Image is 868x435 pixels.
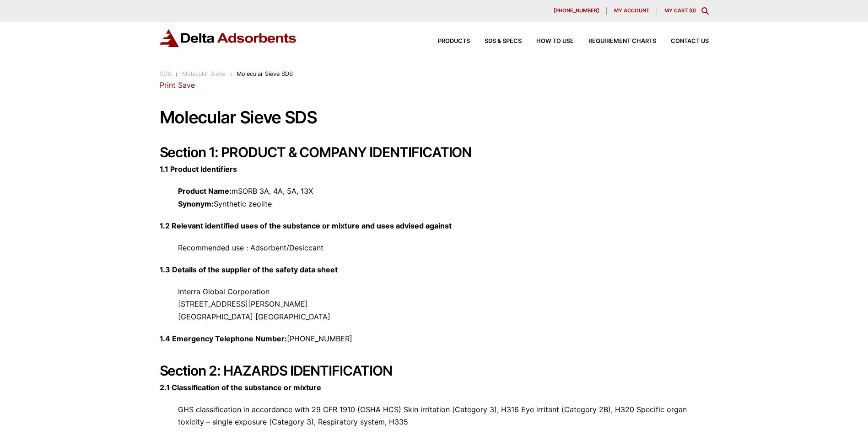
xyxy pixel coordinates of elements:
[470,38,522,44] a: SDS & SPECS
[485,38,522,44] span: SDS & SPECS
[160,185,709,210] p: mSORB 3A, 4A, 5A, 13X Synthetic zeolite
[230,70,232,77] span: :
[656,38,709,44] a: Contact Us
[546,7,607,15] a: [PHONE_NUMBER]
[160,80,176,90] a: Print
[691,7,694,14] span: 0
[160,70,171,77] a: SDS
[160,362,709,379] h2: Section 2: HAZARDS IDENTIFICATION
[588,38,656,44] span: Requirement Charts
[423,38,470,44] a: Products
[574,38,656,44] a: Requirement Charts
[701,7,709,15] div: Toggle Modal Content
[178,199,214,208] strong: Synonym:
[671,38,709,44] span: Contact Us
[182,70,225,77] a: Molecular Sieve
[438,38,470,44] span: Products
[160,286,709,323] p: Interra Global Corporation [STREET_ADDRESS][PERSON_NAME] [GEOGRAPHIC_DATA] [GEOGRAPHIC_DATA]
[536,38,574,44] span: How to Use
[237,70,293,77] span: Molecular Sieve SDS
[160,242,709,254] p: Recommended use : Adsorbent/Desiccant
[160,383,321,392] strong: 2.1 Classification of the substance or mixture
[160,29,297,47] img: Delta Adsorbents
[160,108,709,127] h1: Molecular Sieve SDS
[160,221,452,230] strong: 1.2 Relevant identified uses of the substance or mixture and uses advised against
[160,403,709,428] p: GHS classification in accordance with 29 CFR 1910 (OSHA HCS) Skin irritation (Category 3), H316 E...
[160,265,338,274] strong: 1.3 Details of the supplier of the safety data sheet
[614,8,649,13] span: My account
[178,186,232,196] strong: Product Name:
[554,8,599,13] span: [PHONE_NUMBER]
[160,144,709,160] h2: Section 1: PRODUCT & COMPANY IDENTIFICATION
[607,7,657,15] a: My account
[176,70,178,77] span: :
[522,38,574,44] a: How to Use
[160,164,237,174] strong: 1.1 Product Identifiers
[664,7,696,14] a: My Cart (0)
[160,333,709,345] p: [PHONE_NUMBER]
[160,334,287,343] strong: 1.4 Emergency Telephone Number:
[178,80,195,90] a: Save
